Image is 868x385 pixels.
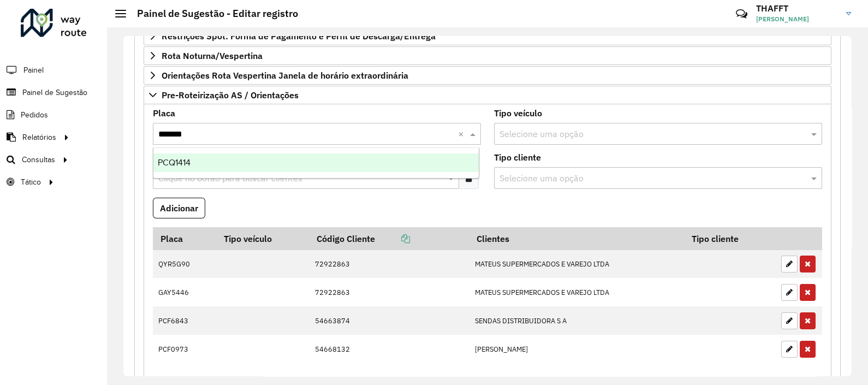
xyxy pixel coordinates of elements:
[153,250,216,279] td: QYR5G90
[309,227,469,250] th: Código Cliente
[458,127,467,140] span: Clear all
[162,91,299,99] span: Pre-Roteirização AS / Orientações
[162,51,263,60] span: Rota Noturna/Vespertina
[469,335,684,363] td: [PERSON_NAME]
[469,227,684,250] th: Clientes
[22,154,55,165] span: Consultas
[144,27,831,45] a: Restrições Spot: Forma de Pagamento e Perfil de Descarga/Entrega
[216,227,309,250] th: Tipo veículo
[684,227,775,250] th: Tipo cliente
[756,14,838,24] span: [PERSON_NAME]
[153,335,216,363] td: PCF0973
[309,250,469,279] td: 72922863
[494,151,541,164] label: Tipo cliente
[23,64,44,76] span: Painel
[21,109,48,121] span: Pedidos
[153,106,175,120] label: Placa
[309,278,469,306] td: 72922863
[22,87,87,98] span: Painel de Sugestão
[22,132,56,143] span: Relatórios
[730,2,753,26] a: Contato Rápido
[153,227,216,250] th: Placa
[158,158,191,167] span: PCQ1414
[469,306,684,335] td: SENDAS DISTRIBUIDORA S A
[309,335,469,363] td: 54668132
[144,46,831,65] a: Rota Noturna/Vespertina
[469,278,684,306] td: MATEUS SUPERMERCADOS E VAREJO LTDA
[144,66,831,85] a: Orientações Rota Vespertina Janela de horário extraordinária
[153,278,216,306] td: GAY5446
[153,306,216,335] td: PCF6843
[144,86,831,104] a: Pre-Roteirização AS / Orientações
[162,71,408,80] span: Orientações Rota Vespertina Janela de horário extraordinária
[153,147,479,179] ng-dropdown-panel: Options list
[375,233,410,244] a: Copiar
[494,106,542,120] label: Tipo veículo
[153,198,205,218] button: Adicionar
[309,306,469,335] td: 54663874
[162,32,436,40] span: Restrições Spot: Forma de Pagamento e Perfil de Descarga/Entrega
[469,250,684,279] td: MATEUS SUPERMERCADOS E VAREJO LTDA
[21,176,41,188] span: Tático
[756,3,838,14] h3: THAFFT
[126,8,298,20] h2: Painel de Sugestão - Editar registro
